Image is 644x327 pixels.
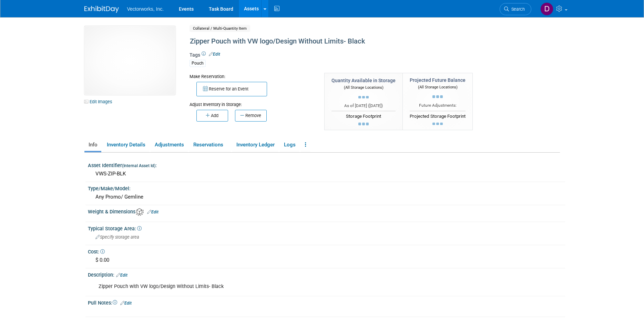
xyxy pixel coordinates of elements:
a: Edit [120,301,132,306]
div: Cost: [88,247,565,255]
a: Search [500,3,531,15]
span: Collateral / Multi-Quantity Item [190,25,250,32]
img: Asset Weight and Dimensions [136,208,144,216]
div: Future Adjustments: [410,103,466,108]
div: Any Promo/ Gemline [93,192,560,202]
div: Tags [190,51,503,71]
div: Projected Storage Footprint [410,111,466,120]
span: Vectorworks, Inc. [127,6,164,12]
img: Don Hall [540,2,553,16]
span: Typical Storage Area: [88,226,142,231]
div: (All Storage Locations) [331,84,396,90]
div: Type/Make/Model: [88,183,565,192]
div: Pouch [190,60,206,67]
img: loading... [432,123,443,125]
a: Edit [147,210,159,214]
div: Description: [88,270,565,279]
img: View Images [84,26,175,95]
a: Adjustments [151,139,188,151]
a: Inventory Details [103,139,149,151]
div: Storage Footprint [331,111,396,120]
div: (All Storage Locations) [410,84,466,90]
div: VWS-ZIP-BLK [93,169,560,179]
span: Specify storage area [95,234,139,240]
div: Weight & Dimensions [88,206,565,216]
a: Inventory Ledger [232,139,278,151]
a: Logs [280,139,299,151]
a: Edit Images [84,97,115,106]
a: Edit [116,273,127,278]
img: loading... [358,96,369,99]
a: Edit [209,52,220,57]
div: Asset Identifier : [88,160,565,169]
span: Search [509,7,525,12]
div: $ 0.00 [93,255,560,266]
div: Make Reservation: [190,73,314,80]
small: (Internal Asset Id) [122,163,155,168]
div: Projected Future Balance [410,77,466,84]
a: Reservations [189,139,231,151]
div: As of [DATE] ( ) [331,103,396,109]
button: Reserve for an Event [196,82,267,96]
button: Add [196,110,228,122]
div: Adjust Inventory in Storage: [190,96,314,108]
img: loading... [358,123,369,125]
span: [DATE] [369,103,381,108]
div: Pull Notes: [88,298,565,307]
div: Zipper Pouch with VW logo/Design Without Limits- Black [94,280,475,294]
div: Zipper Pouch with VW logo/Design Without Limits- Black [187,35,503,48]
a: Info [84,139,101,151]
div: Quantity Available in Storage [331,77,396,84]
img: ExhibitDay [84,6,119,13]
img: loading... [432,95,443,98]
button: Remove [235,110,267,122]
